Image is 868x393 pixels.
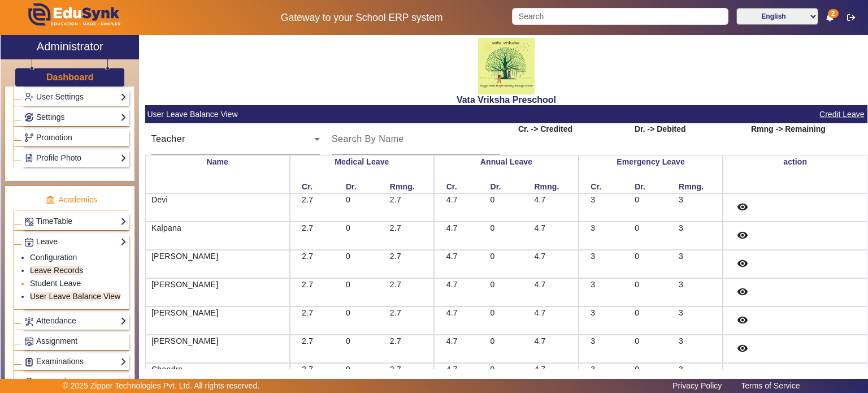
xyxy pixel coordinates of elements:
b: Dr. -> Debited [635,124,686,133]
h2: Vata Vriksha Preschool [145,94,867,105]
div: 3 [672,222,717,234]
div: 3 [585,279,629,290]
span: Promotion [36,133,72,142]
div: 2.7 [296,251,340,262]
div: Cr. [585,180,629,193]
div: 2.7 [296,279,340,290]
div: 4.7 [528,307,572,318]
div: 0 [629,222,673,234]
div: 3 [672,251,717,262]
mat-cell: Chandra [145,363,290,391]
div: 0 [629,307,673,318]
a: Leave Records [30,266,83,275]
div: 4.7 [440,222,484,234]
div: 0 [484,364,528,375]
div: 3 [585,307,629,318]
div: 0 [629,194,673,205]
div: 4.7 [528,251,572,262]
mat-icon: remove_red_eye [737,343,748,354]
div: Name [151,156,284,168]
div: 0 [484,194,528,205]
span: 2 [828,9,839,18]
mat-cell: [PERSON_NAME] [145,306,290,335]
div: 2.7 [296,307,340,318]
b: Rmng -> Remaining [751,124,826,133]
div: Rmng. [672,180,717,193]
div: 4.7 [528,194,572,205]
img: Assignments.png [25,338,33,346]
h5: Gateway to your School ERP system [223,12,500,24]
div: 0 [340,251,384,262]
div: Emergency Leave [585,156,717,168]
a: Dashboard [46,71,94,83]
div: 4.7 [528,364,572,375]
span: Assignment [36,336,77,346]
div: 2.7 [296,335,340,347]
p: Academics [14,194,129,206]
div: 2.7 [384,251,428,262]
div: 0 [484,222,528,234]
img: academic.png [45,195,55,205]
a: Student Leave [30,279,81,288]
mat-cell: Devi [145,193,290,222]
div: 4.7 [528,222,572,234]
h3: Dashboard [46,72,94,83]
div: 0 [484,251,528,262]
mat-icon: remove_red_eye [737,314,748,326]
div: 3 [672,194,717,205]
div: Dr. [629,180,673,193]
div: 0 [340,279,384,290]
div: Rmng. [528,180,572,193]
div: 2.7 [296,222,340,234]
div: 4.7 [440,307,484,318]
mat-icon: remove_red_eye [737,230,748,241]
div: Rmng. [384,180,428,193]
div: 0 [340,194,384,205]
button: Credit Leave [818,107,865,122]
div: 0 [484,335,528,347]
mat-icon: remove_red_eye [737,201,748,213]
div: action [729,156,861,168]
div: 3 [672,307,717,318]
div: 0 [484,279,528,290]
img: 817d6453-c4a2-41f8-ac39-e8a470f27eea [478,38,535,94]
div: Cr. [440,180,484,193]
div: Dr. [484,180,528,193]
a: User Leave Balance View [30,292,120,301]
div: 0 [629,364,673,375]
div: 0 [340,307,384,318]
div: 0 [629,251,673,262]
div: 2.7 [384,222,428,234]
div: 3 [585,251,629,262]
div: Cr. [296,180,340,193]
div: 4.7 [528,335,572,347]
div: Dr. [340,180,384,193]
mat-cell: [PERSON_NAME] [145,278,290,306]
mat-icon: remove_red_eye [737,258,748,269]
div: 3 [585,335,629,347]
div: 4.7 [440,251,484,262]
div: 4.7 [440,335,484,347]
div: 3 [672,279,717,290]
a: Promotion [24,131,127,144]
div: 3 [585,364,629,375]
a: Privacy Policy [667,378,727,393]
mat-icon: remove_red_eye [737,286,748,297]
div: 0 [340,222,384,234]
div: 3 [672,364,717,375]
img: Branchoperations.png [25,133,33,142]
div: 3 [672,335,717,347]
a: Administrator [1,35,139,59]
div: 2.7 [384,364,428,375]
div: Annual Leave [440,156,572,168]
b: Cr. -> Credited [518,124,572,133]
div: 2.7 [384,194,428,205]
a: Assignment [24,335,127,348]
p: © 2025 Zipper Technologies Pvt. Ltd. All rights reserved. [63,380,260,392]
span: Teacher [151,134,185,144]
span: User Leave Balance View [147,109,237,120]
h2: Administrator [37,40,103,53]
div: 4.7 [440,364,484,375]
input: Search By Name [332,132,501,146]
input: Search [512,8,728,25]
